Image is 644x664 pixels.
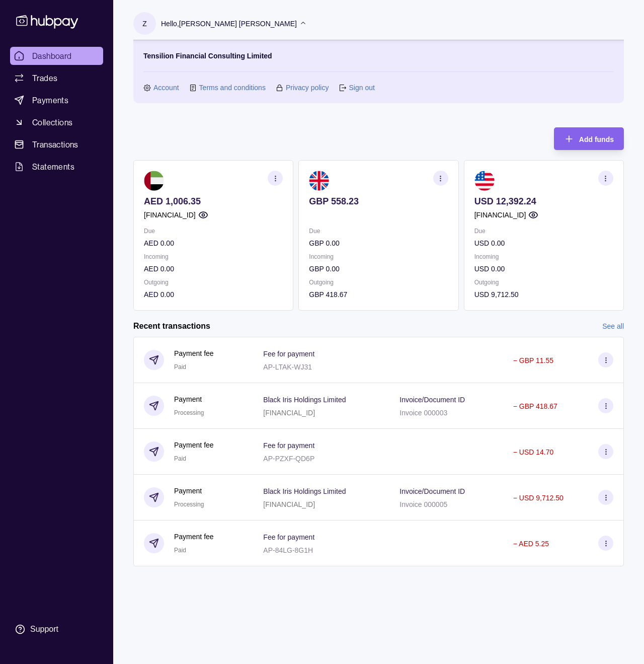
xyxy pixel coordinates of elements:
[513,494,563,502] p: − USD 9,712.50
[174,348,214,359] p: Payment fee
[144,209,196,220] p: [FINANCIAL_ID]
[32,94,68,106] span: Payments
[32,50,72,62] span: Dashboard
[309,251,448,262] p: Incoming
[513,356,553,364] p: − GBP 11.55
[263,363,312,371] p: AP-LTAK-WJ31
[474,251,613,262] p: Incoming
[399,487,465,495] p: Invoice/Document ID
[142,18,147,29] p: Z
[474,209,526,220] p: [FINANCIAL_ID]
[399,500,447,508] p: Invoice 000005
[174,439,214,451] p: Payment fee
[513,448,554,456] p: − USD 14.70
[174,363,186,371] span: Paid
[174,485,204,496] p: Payment
[263,441,314,450] p: Fee for payment
[174,547,186,554] span: Paid
[474,171,495,191] img: us
[144,263,283,274] p: AED 0.00
[10,158,103,176] a: Statements
[602,321,624,332] a: See all
[174,394,204,405] p: Payment
[263,487,346,495] p: Black Iris Holdings Limited
[32,138,78,151] span: Transactions
[474,277,613,288] p: Outgoing
[513,540,549,548] p: − AED 5.25
[309,171,329,191] img: gb
[174,409,204,416] span: Processing
[133,321,210,332] h2: Recent transactions
[144,196,283,207] p: AED 1,006.35
[263,455,314,463] p: AP-PZXF-QD6P
[309,196,448,207] p: GBP 558.23
[263,500,315,508] p: [FINANCIAL_ID]
[10,135,103,154] a: Transactions
[32,161,74,173] span: Statements
[144,226,283,237] p: Due
[263,409,315,417] p: [FINANCIAL_ID]
[143,50,272,61] p: Tensilion Financial Consulting Limited
[474,263,613,274] p: USD 0.00
[309,289,448,300] p: GBP 418.67
[399,409,447,417] p: Invoice 000003
[474,238,613,249] p: USD 0.00
[144,277,283,288] p: Outgoing
[10,91,103,109] a: Payments
[144,238,283,249] p: AED 0.00
[153,82,179,93] a: Account
[174,501,204,508] span: Processing
[174,455,186,462] span: Paid
[263,533,314,541] p: Fee for payment
[349,82,374,93] a: Sign out
[10,619,103,640] a: Support
[474,289,613,300] p: USD 9,712.50
[309,277,448,288] p: Outgoing
[174,531,214,542] p: Payment fee
[399,396,465,404] p: Invoice/Document ID
[161,18,297,29] p: Hello, [PERSON_NAME] [PERSON_NAME]
[286,82,329,93] a: Privacy policy
[309,226,448,237] p: Due
[309,238,448,249] p: GBP 0.00
[144,251,283,262] p: Incoming
[554,127,624,150] button: Add funds
[32,116,72,128] span: Collections
[263,350,314,358] p: Fee for payment
[513,402,557,410] p: − GBP 418.67
[263,546,313,554] p: AP-84LG-8G1H
[10,47,103,65] a: Dashboard
[144,171,164,191] img: ae
[474,226,613,237] p: Due
[32,72,57,84] span: Trades
[199,82,266,93] a: Terms and conditions
[10,113,103,131] a: Collections
[30,624,58,635] div: Support
[474,196,613,207] p: USD 12,392.24
[144,289,283,300] p: AED 0.00
[10,69,103,87] a: Trades
[309,263,448,274] p: GBP 0.00
[263,396,346,404] p: Black Iris Holdings Limited
[579,135,614,143] span: Add funds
